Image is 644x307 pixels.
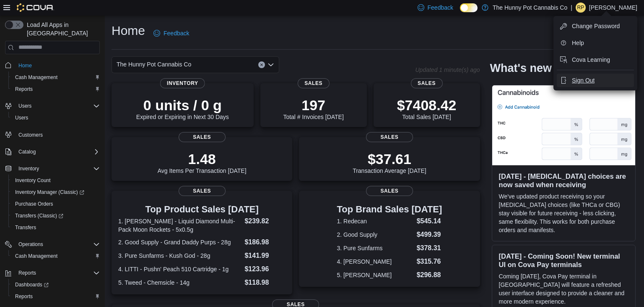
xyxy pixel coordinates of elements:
[8,210,103,222] a: Transfers (Classic)
[15,212,63,219] span: Transfers (Classic)
[572,56,610,64] span: Cova Learning
[118,204,286,214] h3: Top Product Sales [DATE]
[2,146,103,158] button: Catalog
[8,71,103,83] button: Cash Management
[118,251,241,260] dt: 3. Pure Sunfarms - Kush God - 28g
[417,216,442,226] dd: $545.14
[8,112,103,124] button: Users
[337,257,413,266] dt: 4. [PERSON_NAME]
[2,129,103,141] button: Customers
[499,192,628,234] p: We've updated product receiving so your [MEDICAL_DATA] choices (like THCa or CBG) stay visible fo...
[2,267,103,279] button: Reports
[557,53,634,66] button: Cova Learning
[12,251,61,261] a: Cash Management
[577,3,584,13] span: RP
[160,78,205,88] span: Inventory
[18,241,43,248] span: Operations
[136,97,229,114] p: 0 units / 0 g
[15,130,46,140] a: Customers
[12,280,100,290] span: Dashboards
[428,3,453,12] span: Feedback
[15,101,35,111] button: Users
[267,61,274,68] button: Open list of options
[15,281,49,288] span: Dashboards
[12,291,100,302] span: Reports
[572,76,595,85] span: Sign Out
[12,291,36,302] a: Reports
[18,165,39,172] span: Inventory
[244,264,286,274] dd: $123.96
[557,74,634,87] button: Sign Out
[460,3,478,12] input: Dark Mode
[12,222,100,233] span: Transfers
[258,61,265,68] button: Clear input
[8,291,103,302] button: Reports
[572,39,584,47] span: Help
[2,163,103,175] button: Inventory
[2,100,103,112] button: Users
[499,252,628,269] h3: [DATE] - Coming Soon! New terminal UI on Cova Pay terminals
[118,265,241,273] dt: 4. LITTI - Pushn' Peach 510 Cartridge - 1g
[557,19,634,33] button: Change Password
[283,97,343,114] p: 197
[15,177,51,184] span: Inventory Count
[589,3,637,13] p: [PERSON_NAME]
[18,62,32,69] span: Home
[576,3,586,13] div: Ricardo Peguero
[158,151,247,174] div: Avg Items Per Transaction [DATE]
[18,132,43,138] span: Customers
[15,164,42,174] button: Inventory
[12,72,100,82] span: Cash Management
[557,36,634,50] button: Help
[2,59,103,71] button: Home
[118,217,241,234] dt: 1. [PERSON_NAME] - Liquid Diamond Multi-Pack Moon Rockets - 5x0.5g
[298,78,330,88] span: Sales
[417,257,442,267] dd: $315.76
[12,187,88,197] a: Inventory Manager (Classic)
[417,270,442,280] dd: $296.88
[8,198,103,210] button: Purchase Orders
[15,60,100,71] span: Home
[8,83,103,95] button: Reports
[18,148,36,155] span: Catalog
[15,101,100,111] span: Users
[244,278,286,288] dd: $118.98
[12,175,54,185] a: Inventory Count
[15,164,100,174] span: Inventory
[353,151,426,167] p: $37.61
[117,59,191,69] span: The Hunny Pot Cannabis Co
[12,211,100,221] span: Transfers (Classic)
[415,66,480,73] p: Updated 1 minute(s) ago
[244,216,286,226] dd: $239.82
[8,186,103,198] a: Inventory Manager (Classic)
[15,74,57,81] span: Cash Management
[112,22,145,39] h1: Home
[158,151,247,167] p: 1.48
[244,251,286,261] dd: $141.99
[337,230,413,239] dt: 2. Good Supply
[2,238,103,250] button: Operations
[15,61,35,71] a: Home
[15,130,100,140] span: Customers
[15,147,100,157] span: Catalog
[15,253,57,259] span: Cash Management
[353,151,426,174] div: Transaction Average [DATE]
[15,293,33,300] span: Reports
[397,97,457,120] div: Total Sales [DATE]
[8,250,103,262] button: Cash Management
[12,72,61,82] a: Cash Management
[136,97,229,120] div: Expired or Expiring in Next 30 Days
[12,84,36,94] a: Reports
[12,280,52,290] a: Dashboards
[118,278,241,287] dt: 5. Tweed - Chemsicle - 14g
[15,239,100,249] span: Operations
[15,114,28,121] span: Users
[337,204,442,214] h3: Top Brand Sales [DATE]
[118,238,241,246] dt: 2. Good Supply - Grand Daddy Purps - 28g
[12,113,31,123] a: Users
[490,61,552,75] h2: What's new
[23,21,100,37] span: Load All Apps in [GEOGRAPHIC_DATA]
[15,86,33,93] span: Reports
[8,222,103,233] button: Transfers
[150,25,192,42] a: Feedback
